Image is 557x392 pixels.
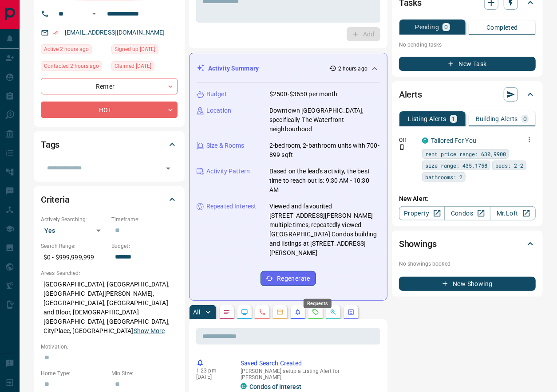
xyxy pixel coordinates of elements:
[197,60,380,77] div: Activity Summary2 hours ago
[452,116,455,122] p: 1
[111,216,178,223] p: Timeframe:
[399,87,422,102] h2: Alerts
[269,90,338,99] p: $2500-$3650 per month
[65,29,165,36] a: [EMAIL_ADDRESS][DOMAIN_NAME]
[241,309,248,316] svg: Lead Browsing Activity
[115,45,155,54] span: Signed up [DATE]
[399,194,536,204] p: New Alert:
[41,102,178,118] div: HOT
[330,309,337,316] svg: Opportunities
[41,216,107,223] p: Actively Searching:
[41,44,107,57] div: Sun Oct 12 2025
[111,44,178,57] div: Sat Jun 24 2017
[134,326,165,336] button: Show More
[399,84,536,105] div: Alerts
[41,277,178,338] p: [GEOGRAPHIC_DATA], [GEOGRAPHIC_DATA], [GEOGRAPHIC_DATA][PERSON_NAME], [GEOGRAPHIC_DATA], [GEOGRAP...
[269,141,380,160] p: 2-bedroom, 2-bathroom units with 700-899 sqft
[444,24,448,30] p: 0
[431,137,476,144] a: Tailored For You
[408,116,446,122] p: Listing Alerts
[111,242,178,250] p: Budget:
[41,61,107,74] div: Sun Oct 12 2025
[41,250,107,265] p: $0 - $999,999,999
[89,8,99,19] button: Open
[399,136,417,144] p: Off
[44,62,99,71] span: Contacted 2 hours ago
[269,202,380,258] p: Viewed and favourited [STREET_ADDRESS][PERSON_NAME] multiple times; repeatedly viewed [GEOGRAPHIC...
[444,206,490,220] a: Condos
[241,368,377,380] p: [PERSON_NAME] setup a Listing Alert for [PERSON_NAME]
[41,369,107,377] p: Home Type:
[399,206,445,220] a: Property
[52,30,59,36] svg: Email Verified
[41,134,178,155] div: Tags
[111,369,178,377] p: Min Size:
[312,309,319,316] svg: Requests
[261,271,316,286] button: Regenerate
[399,144,405,150] svg: Push Notification Only
[208,64,259,73] p: Activity Summary
[486,24,518,31] p: Completed
[111,61,178,74] div: Fri Jul 28 2017
[44,45,89,54] span: Active 2 hours ago
[523,116,527,122] p: 0
[425,172,462,181] span: bathrooms: 2
[294,309,301,316] svg: Listing Alerts
[399,233,536,255] div: Showings
[196,368,227,374] p: 1:23 pm
[338,65,367,73] p: 2 hours ago
[269,106,380,134] p: Downtown [GEOGRAPHIC_DATA], specifically The Waterfront neighbourhood
[425,161,487,170] span: size range: 435,1758
[41,137,59,152] h2: Tags
[304,299,332,308] div: Requests
[399,57,536,71] button: New Task
[41,242,107,250] p: Search Range:
[206,141,245,150] p: Size & Rooms
[399,277,536,291] button: New Showing
[162,162,174,175] button: Open
[348,309,355,316] svg: Agent Actions
[193,309,200,315] p: All
[490,206,536,220] a: Mr.Loft
[259,309,266,316] svg: Calls
[399,260,536,268] p: No showings booked
[206,106,231,115] p: Location
[206,202,256,211] p: Repeated Interest
[399,237,437,251] h2: Showings
[241,383,247,389] div: condos.ca
[269,167,380,195] p: Based on the lead's activity, the best time to reach out is: 9:30 AM - 10:30 AM
[41,78,178,94] div: Renter
[495,161,523,170] span: beds: 2-2
[399,38,536,51] p: No pending tasks
[425,149,506,158] span: rent price range: 630,9900
[277,309,284,316] svg: Emails
[415,24,439,30] p: Pending
[206,167,250,176] p: Activity Pattern
[41,343,178,351] p: Motivation:
[41,223,107,238] div: Yes
[41,269,178,277] p: Areas Searched:
[206,90,227,99] p: Budget
[241,359,377,368] p: Saved Search Created
[41,192,70,207] h2: Criteria
[41,189,178,210] div: Criteria
[249,383,301,390] a: Condos of Interest
[196,374,227,380] p: [DATE]
[422,137,428,144] div: condos.ca
[115,62,151,71] span: Claimed [DATE]
[476,116,518,122] p: Building Alerts
[223,309,230,316] svg: Notes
